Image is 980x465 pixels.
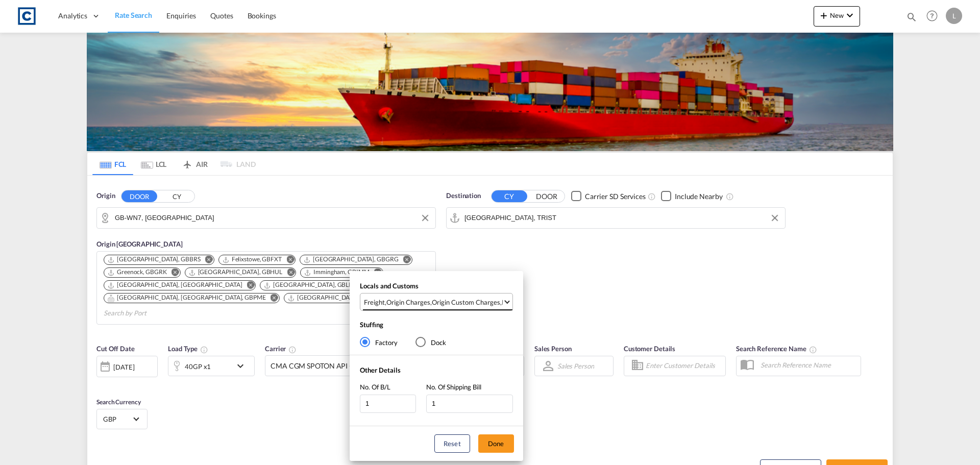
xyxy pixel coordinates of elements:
[434,434,470,453] button: Reset
[364,298,503,307] span: , , ,
[360,337,398,347] md-radio-button: Factory
[426,395,513,413] input: No. Of Shipping Bill
[364,298,385,307] div: Freight
[360,321,383,329] span: Stuffing
[360,293,513,311] md-select: Select Locals and Customs: Freight, Origin Charges, Origin Custom Charges, Pickup Charges
[386,298,430,307] div: Origin Charges
[360,366,401,374] span: Other Details
[502,298,547,307] div: Pickup Charges
[432,298,500,307] div: Origin Custom Charges
[360,395,416,413] input: No. Of B/L
[415,337,446,347] md-radio-button: Dock
[360,383,390,391] span: No. Of B/L
[426,383,481,391] span: No. Of Shipping Bill
[360,282,419,290] span: Locals and Customs
[478,434,514,453] button: Done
